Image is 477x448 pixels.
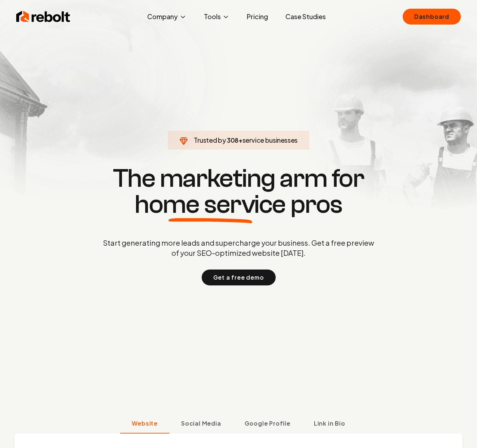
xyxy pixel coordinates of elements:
[233,415,302,434] button: Google Profile
[120,415,169,434] button: Website
[238,136,242,144] span: +
[314,419,345,428] span: Link in Bio
[242,136,298,144] span: service businesses
[403,9,461,25] a: Dashboard
[181,419,221,428] span: Social Media
[141,9,192,24] button: Company
[227,135,238,145] span: 308
[241,9,274,24] a: Pricing
[65,165,412,217] h1: The marketing arm for pros
[280,9,332,24] a: Case Studies
[302,415,357,434] button: Link in Bio
[169,415,233,434] button: Social Media
[135,191,286,217] span: home service
[132,419,158,428] span: Website
[245,419,290,428] span: Google Profile
[101,238,376,258] p: Start generating more leads and supercharge your business. Get a free preview of your SEO-optimiz...
[198,9,235,24] button: Tools
[194,136,226,144] span: Trusted by
[16,9,70,24] img: Rebolt Logo
[202,270,276,285] button: Get a free demo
